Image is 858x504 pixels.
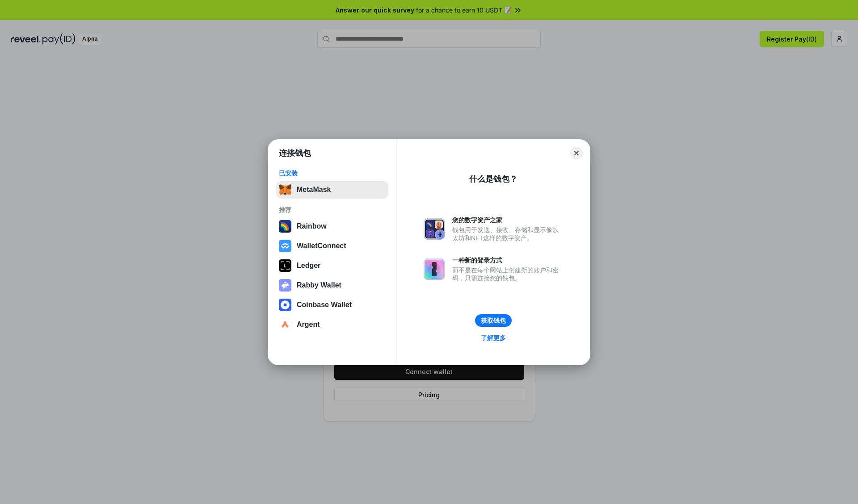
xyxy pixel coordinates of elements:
[452,266,563,282] div: 而不是在每个网站上创建新的账户和密码，只需连接您的钱包。
[279,279,291,292] img: svg+xml,%3Csvg%20xmlns%3D%22http%3A%2F%2Fwww.w3.org%2F2000%2Fsvg%22%20fill%3D%22none%22%20viewBox...
[424,218,445,240] img: svg+xml,%3Csvg%20xmlns%3D%22http%3A%2F%2Fwww.w3.org%2F2000%2Fsvg%22%20fill%3D%22none%22%20viewBox...
[469,174,517,184] div: 什么是钱包？
[279,148,311,158] h1: 连接钱包
[276,257,388,275] button: Ledger
[452,256,563,264] div: 一种新的登录方式
[279,183,291,196] img: svg+xml,%3Csvg%20fill%3D%22none%22%20height%3D%2233%22%20viewBox%3D%220%200%2035%2033%22%20width%...
[481,317,506,325] div: 获取钱包
[279,240,291,252] img: svg+xml,%3Csvg%20width%3D%2228%22%20height%3D%2228%22%20viewBox%3D%220%200%2028%2028%22%20fill%3D...
[475,332,511,344] a: 了解更多
[424,258,445,280] img: svg+xml,%3Csvg%20xmlns%3D%22http%3A%2F%2Fwww.w3.org%2F2000%2Fsvg%22%20fill%3D%22none%22%20viewBox...
[570,147,583,159] button: Close
[452,216,563,224] div: 您的数字资产之家
[297,321,320,329] div: Argent
[297,222,327,230] div: Rainbow
[279,299,291,311] img: svg+xml,%3Csvg%20width%3D%2228%22%20height%3D%2228%22%20viewBox%3D%220%200%2028%2028%22%20fill%3D...
[279,169,386,177] div: 已安装
[297,242,346,250] div: WalletConnect
[297,262,320,270] div: Ledger
[276,181,388,199] button: MetaMask
[276,217,388,235] button: Rainbow
[276,237,388,255] button: WalletConnect
[276,296,388,314] button: Coinbase Wallet
[475,314,512,327] button: 获取钱包
[279,259,291,272] img: svg+xml,%3Csvg%20xmlns%3D%22http%3A%2F%2Fwww.w3.org%2F2000%2Fsvg%22%20width%3D%2228%22%20height%3...
[481,334,506,342] div: 了解更多
[276,316,388,333] button: Argent
[276,276,388,294] button: Rabby Wallet
[279,206,386,214] div: 推荐
[452,226,563,242] div: 钱包用于发送、接收、存储和显示像以太坊和NFT这样的数字资产。
[279,318,291,331] img: svg+xml,%3Csvg%20width%3D%2228%22%20height%3D%2228%22%20viewBox%3D%220%200%2028%2028%22%20fill%3D...
[297,186,331,194] div: MetaMask
[297,281,341,289] div: Rabby Wallet
[297,301,352,309] div: Coinbase Wallet
[279,220,291,233] img: svg+xml,%3Csvg%20width%3D%22120%22%20height%3D%22120%22%20viewBox%3D%220%200%20120%20120%22%20fil...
